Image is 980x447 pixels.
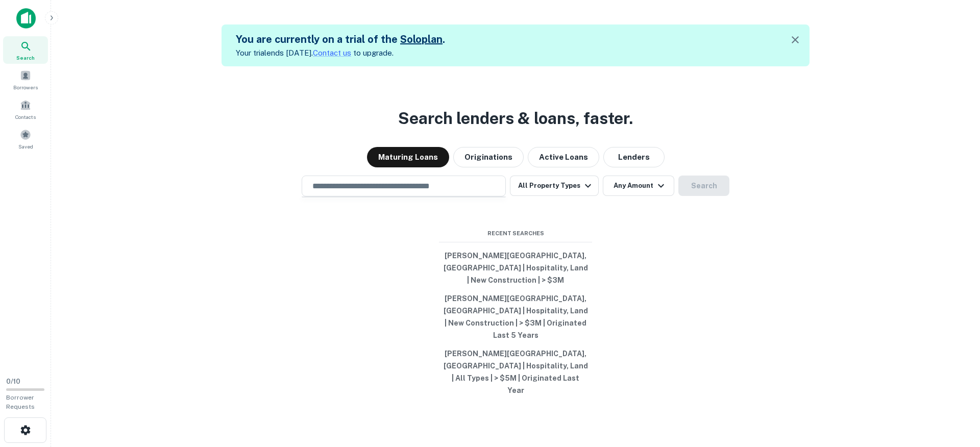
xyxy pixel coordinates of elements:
a: Search [3,36,48,64]
button: Any Amount [603,176,674,196]
span: Borrowers [13,83,38,91]
span: Borrower Requests [6,394,35,410]
button: [PERSON_NAME][GEOGRAPHIC_DATA], [GEOGRAPHIC_DATA] | Hospitality, Land | All Types | > $5M | Origi... [439,344,592,400]
button: [PERSON_NAME][GEOGRAPHIC_DATA], [GEOGRAPHIC_DATA] | Hospitality, Land | New Construction | > $3M [439,246,592,289]
span: 0 / 10 [6,378,20,385]
p: Your trial ends [DATE]. to upgrade. [236,47,445,59]
span: Contacts [15,113,36,121]
a: Borrowers [3,66,48,93]
button: Originations [453,147,524,167]
h5: You are currently on a trial of the . [236,32,445,47]
a: Soloplan [400,33,443,45]
button: All Property Types [510,176,599,196]
button: Maturing Loans [367,147,449,167]
img: capitalize-icon.png [16,8,36,29]
button: [PERSON_NAME][GEOGRAPHIC_DATA], [GEOGRAPHIC_DATA] | Hospitality, Land | New Construction | > $3M ... [439,289,592,344]
span: Recent Searches [439,229,592,238]
button: Lenders [603,147,665,167]
a: Contact us [313,48,351,57]
span: Search [16,54,35,62]
button: Active Loans [528,147,599,167]
h3: Search lenders & loans, faster. [398,106,633,131]
a: Saved [3,125,48,153]
a: Contacts [3,95,48,123]
span: Saved [18,142,33,151]
iframe: Chat Widget [929,365,980,414]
